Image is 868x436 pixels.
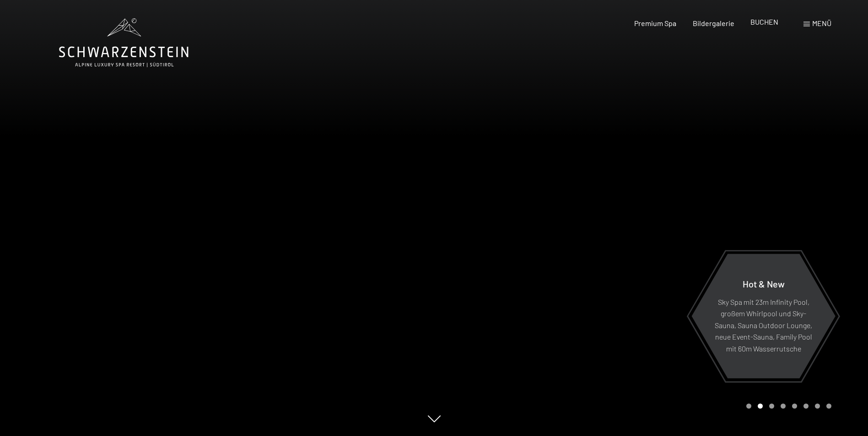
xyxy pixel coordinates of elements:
p: Sky Spa mit 23m Infinity Pool, großem Whirlpool und Sky-Sauna, Sauna Outdoor Lounge, neue Event-S... [714,296,813,354]
div: Carousel Page 3 [769,404,774,409]
div: Carousel Page 8 [826,404,831,409]
div: Carousel Page 2 (Current Slide) [758,404,763,409]
div: Carousel Pagination [743,404,831,409]
span: Menü [812,19,831,27]
a: Hot & New Sky Spa mit 23m Infinity Pool, großem Whirlpool und Sky-Sauna, Sauna Outdoor Lounge, ne... [691,253,836,379]
div: Carousel Page 4 [781,404,786,409]
div: Carousel Page 1 [746,404,751,409]
div: Carousel Page 6 [803,404,809,409]
a: BUCHEN [750,17,778,26]
div: Carousel Page 5 [792,404,797,409]
a: Premium Spa [634,19,676,27]
a: Bildergalerie [693,19,734,27]
div: Carousel Page 7 [815,404,820,409]
span: Hot & New [743,278,785,289]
